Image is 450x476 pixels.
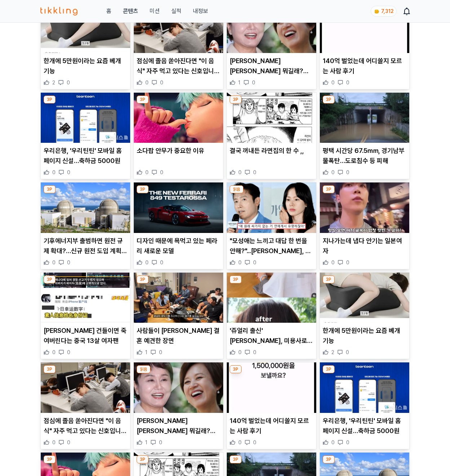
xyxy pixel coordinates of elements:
[374,9,380,14] img: coin
[227,273,316,323] img: '쥬얼리 출신' 이지현, 미용사로 변신한 근황 공개…“미용 작업, 하면 할수록 재밌어”
[137,416,220,436] p: [PERSON_NAME] [PERSON_NAME] 뭐길래? [PERSON_NAME] "잘 견디고 있지, 허망해 말고" 의미심장 글 화제 (+투병, 건강, 암)
[145,259,149,266] span: 0
[230,326,313,346] p: '쥬얼리 출신' [PERSON_NAME], 미용사로 변신한 근황 공개…“미용 작업, 하면 할수록 재밌어”
[323,236,406,256] p: 지나가는데 냅다 안기는 일본여자
[323,455,335,463] div: 3P
[226,2,317,89] div: 읽음 박미선 병명 뭐길래? 이경실 "잘 견디고 있지, 허망해 말고" 의미심장 글 화제 (+투병, 건강, 암) [PERSON_NAME] [PERSON_NAME] 뭐길래? [PE...
[331,169,335,176] span: 0
[159,349,162,356] span: 0
[106,7,111,16] a: 홈
[253,169,256,176] span: 0
[145,169,149,176] span: 0
[44,276,56,283] div: 3P
[137,365,150,373] div: 읽음
[145,79,149,86] span: 0
[160,79,163,86] span: 0
[40,7,78,16] img: 티끌링
[145,349,147,356] span: 1
[323,185,335,193] div: 3P
[323,326,406,346] p: 한개에 5만원이라는 요즘 베개 기능
[145,439,147,446] span: 1
[226,362,317,449] div: 3P 140억 벌었는데 어디쓸지 모르는 사람 후기 140억 벌었는데 어디쓸지 모르는 사람 후기 0 0
[323,276,335,283] div: 3P
[346,349,349,356] span: 0
[331,439,335,446] span: 0
[137,96,149,103] div: 3P
[319,272,410,360] div: 3P 한개에 5만원이라는 요즘 베개 기능 한개에 5만원이라는 요즘 베개 기능 2 0
[253,439,256,446] span: 0
[137,56,220,76] p: 점심에 졸음 쏟아진다면 "이 음식" 자주 먹고 있다는 신호입니다.
[331,79,335,86] span: 0
[331,349,334,356] span: 2
[323,416,406,436] p: 우리은행, '우리틴틴' 모바일 홈페이지 신설…축하금 5000원
[44,416,127,436] p: 점심에 졸음 쏟아진다면 "이 음식" 자주 먹고 있다는 신호입니다.
[67,79,70,86] span: 0
[371,6,395,17] a: coin 7,312
[134,273,223,323] img: 사람들이 김종국 결혼 예견한 장면
[44,365,56,373] div: 3P
[52,79,55,86] span: 2
[133,92,224,180] div: 3P 소다팝 안무가 중요한 이유 소다팝 안무가 중요한 이유 0 0
[226,92,317,180] div: 3P 결국 꺼내든 라면집의 한 수 ,, 결국 꺼내든 라면집의 한 수 ,, 0 0
[137,276,149,283] div: 3P
[41,182,130,233] img: 기후에너지부 출범하면 원전 규제 확대?…신규 원전 도입 계획 뒤집나
[230,96,242,103] div: 3P
[133,362,224,449] div: 읽음 박미선 병명 뭐길래? 이경실 "잘 견디고 있지, 허망해 말고" 의미심장 글 화제 (+투병, 건강, 암) [PERSON_NAME] [PERSON_NAME] 뭐길래? [PE...
[40,92,131,180] div: 3P 우리은행, '우리틴틴' 모바일 홈페이지 신설…축하금 5000원 우리은행, '우리틴틴' 모바일 홈페이지 신설…축하금 5000원 0 0
[133,182,224,269] div: 3P 디자인 때문에 욕먹고 있는 페라리 새로운 모델 디자인 때문에 욕먹고 있는 페라리 새로운 모델 0 0
[230,185,243,193] div: 읽음
[44,146,127,166] p: 우리은행, '우리틴틴' 모바일 홈페이지 신설…축하금 5000원
[227,93,316,143] img: 결국 꺼내든 라면집의 한 수 ,,
[41,362,130,413] img: 점심에 졸음 쏟아진다면 "이 음식" 자주 먹고 있다는 신호입니다.
[44,455,56,463] div: 3P
[323,146,406,166] p: 평택 시간당 67.5㎜, 경기남부 물폭탄…도로침수 등 피해
[41,93,130,143] img: 우리은행, '우리틴틴' 모바일 홈페이지 신설…축하금 5000원
[230,276,242,283] div: 3P
[238,79,241,86] span: 1
[67,439,70,446] span: 0
[44,96,56,103] div: 3P
[137,185,149,193] div: 3P
[320,93,409,143] img: 평택 시간당 67.5㎜, 경기남부 물폭탄…도로침수 등 피해
[253,259,256,266] span: 0
[52,169,56,176] span: 0
[123,7,138,16] a: 콘텐츠
[44,56,127,76] p: 한개에 5만원이라는 요즘 베개 기능
[323,56,406,76] p: 140억 벌었는데 어디쓸지 모르는 사람 후기
[150,7,160,16] button: 미션
[41,3,130,53] img: 한개에 5만원이라는 요즘 베개 기능
[193,7,208,16] a: 내정보
[346,259,349,266] span: 0
[230,455,242,463] div: 3P
[346,169,349,176] span: 0
[320,273,409,323] img: 한개에 5만원이라는 요즘 베개 기능
[137,455,149,463] div: 3P
[44,236,127,256] p: 기후에너지부 출범하면 원전 규제 확대?…신규 원전 도입 계획 뒤집나
[40,362,131,449] div: 3P 점심에 졸음 쏟아진다면 "이 음식" 자주 먹고 있다는 신호입니다. 점심에 졸음 쏟아진다면 "이 음식" 자주 먹고 있다는 신호입니다. 0 0
[319,182,410,269] div: 3P 지나가는데 냅다 안기는 일본여자 지나가는데 냅다 안기는 일본여자 0 0
[253,349,256,356] span: 0
[381,8,393,14] span: 7,312
[171,7,181,16] a: 실적
[134,362,223,413] img: 박미선 병명 뭐길래? 이경실 "잘 견디고 있지, 허망해 말고" 의미심장 글 화제 (+투병, 건강, 암)
[238,169,242,176] span: 0
[238,349,242,356] span: 0
[133,2,224,89] div: 3P 점심에 졸음 쏟아진다면 "이 음식" 자주 먹고 있다는 신호입니다. 점심에 졸음 쏟아진다면 "이 음식" 자주 먹고 있다는 신호입니다. 0 0
[134,93,223,143] img: 소다팝 안무가 중요한 이유
[230,365,242,373] div: 3P
[230,146,313,156] p: 결국 꺼내든 라면집의 한 수 ,,
[160,259,163,266] span: 0
[238,259,242,266] span: 0
[133,272,224,360] div: 3P 사람들이 김종국 결혼 예견한 장면 사람들이 [PERSON_NAME] 결혼 예견한 장면 1 0
[137,326,220,346] p: 사람들이 [PERSON_NAME] 결혼 예견한 장면
[44,185,56,193] div: 3P
[44,326,127,346] p: [PERSON_NAME] 건들이면 죽여버린다는 중국 13살 여자팬
[40,2,131,89] div: 3P 한개에 5만원이라는 요즘 베개 기능 한개에 5만원이라는 요즘 베개 기능 2 0
[319,362,410,449] div: 3P 우리은행, '우리틴틴' 모바일 홈페이지 신설…축하금 5000원 우리은행, '우리틴틴' 모바일 홈페이지 신설…축하금 5000원 0 0
[252,79,255,86] span: 0
[226,272,317,360] div: 3P '쥬얼리 출신' 이지현, 미용사로 변신한 근황 공개…“미용 작업, 하면 할수록 재밌어” '쥬얼리 출신' [PERSON_NAME], 미용사로 변신한 근황 공개…“미용 작업...
[331,259,335,266] span: 0
[40,182,131,269] div: 3P 기후에너지부 출범하면 원전 규제 확대?…신규 원전 도입 계획 뒤집나 기후에너지부 출범하면 원전 규제 확대?…신규 원전 도입 계획 뒤집나 0 0
[67,259,70,266] span: 0
[52,259,56,266] span: 0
